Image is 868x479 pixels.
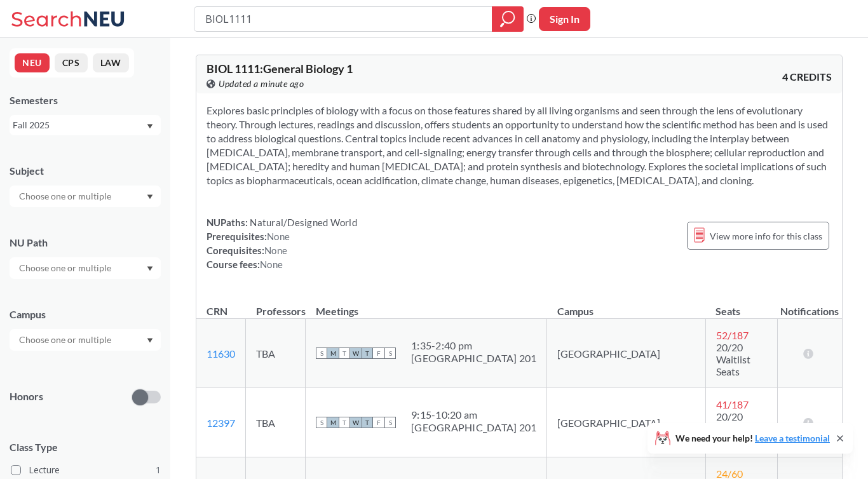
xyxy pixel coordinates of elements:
span: We need your help! [675,434,830,443]
div: Semesters [10,93,161,107]
svg: magnifying glass [500,10,515,28]
span: F [373,347,384,359]
div: Dropdown arrow [10,257,161,279]
span: Natural/Designed World [248,217,357,228]
svg: Dropdown arrow [147,266,153,271]
div: NU Path [10,236,161,250]
th: Notifications [777,292,842,319]
span: None [267,231,290,242]
th: Campus [547,292,705,319]
input: Class, professor, course number, "phrase" [204,8,483,30]
span: M [327,347,339,359]
div: Dropdown arrow [10,186,161,207]
td: [GEOGRAPHIC_DATA] [547,388,705,457]
div: Subject [10,164,161,178]
span: F [373,417,384,428]
th: Seats [705,292,777,319]
span: BIOL 1111 : General Biology 1 [207,62,353,76]
button: Sign In [539,7,590,31]
div: Campus [10,307,161,321]
span: 52 / 187 [716,329,749,341]
a: 11630 [207,347,235,360]
span: 41 / 187 [716,398,749,410]
span: None [260,259,283,270]
div: CRN [207,304,227,318]
label: Lecture [11,462,161,478]
th: Meetings [306,292,547,319]
span: M [327,417,339,428]
span: S [316,417,327,428]
td: TBA [246,319,306,388]
td: [GEOGRAPHIC_DATA] [547,319,705,388]
button: LAW [93,53,129,72]
span: 20/20 Waitlist Seats [716,341,750,377]
th: Professors [246,292,306,319]
span: T [362,347,373,359]
a: 12397 [207,417,235,429]
svg: Dropdown arrow [147,194,153,199]
span: T [339,347,350,359]
div: Fall 2025Dropdown arrow [10,115,161,135]
div: 9:15 - 10:20 am [411,408,536,421]
span: View more info for this class [710,228,822,244]
span: 1 [156,463,161,477]
span: S [384,347,396,359]
span: S [316,347,327,359]
button: CPS [55,53,88,72]
div: [GEOGRAPHIC_DATA] 201 [411,421,536,434]
p: Honors [10,389,43,404]
span: W [350,347,362,359]
div: [GEOGRAPHIC_DATA] 201 [411,352,536,365]
section: Explores basic principles of biology with a focus on those features shared by all living organism... [207,104,832,187]
div: NUPaths: Prerequisites: Corequisites: Course fees: [207,215,357,271]
span: S [384,417,396,428]
span: None [264,245,287,256]
button: NEU [15,53,50,72]
span: W [350,417,362,428]
span: Class Type [10,440,161,454]
span: 20/20 Waitlist Seats [716,410,750,447]
div: 1:35 - 2:40 pm [411,339,536,352]
span: T [362,417,373,428]
input: Choose one or multiple [13,332,119,347]
div: Dropdown arrow [10,329,161,351]
span: 4 CREDITS [782,70,832,84]
div: Fall 2025 [13,118,146,132]
svg: Dropdown arrow [147,124,153,129]
a: Leave a testimonial [755,433,830,443]
input: Choose one or multiple [13,189,119,204]
td: TBA [246,388,306,457]
span: T [339,417,350,428]
svg: Dropdown arrow [147,338,153,343]
input: Choose one or multiple [13,260,119,276]
div: magnifying glass [492,6,524,32]
span: Updated a minute ago [219,77,304,91]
